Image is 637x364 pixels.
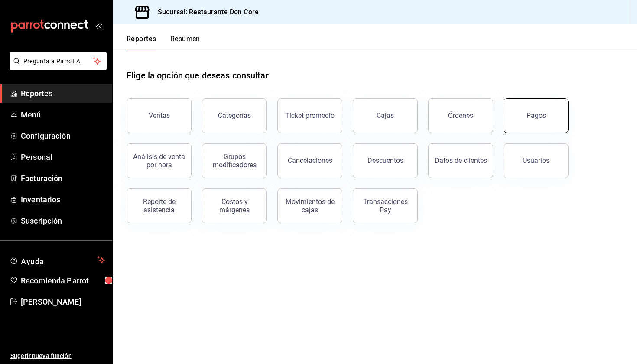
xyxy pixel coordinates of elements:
[127,188,192,223] button: Reporte de asistencia
[353,188,418,223] button: Transacciones Pay
[504,98,569,133] button: Pagos
[21,194,105,205] span: Inventarios
[202,188,267,223] button: Costos y márgenes
[170,35,200,49] button: Resumen
[353,143,418,178] button: Descuentos
[127,143,192,178] button: Análisis de venta por hora
[283,198,337,214] div: Movimientos de cajas
[21,88,105,99] span: Reportes
[21,109,105,120] span: Menú
[149,111,170,120] div: Ventas
[6,63,107,72] a: Pregunta a Parrot AI
[277,188,342,223] button: Movimientos de cajas
[285,111,335,120] div: Ticket promedio
[127,35,156,49] button: Reportes
[523,156,549,165] div: Usuarios
[202,143,267,178] button: Grupos modificadores
[428,143,493,178] button: Datos de clientes
[21,151,105,163] span: Personal
[208,198,261,214] div: Costos y márgenes
[277,143,342,178] button: Cancelaciones
[10,351,105,361] span: Sugerir nueva función
[21,172,105,184] span: Facturación
[132,153,186,169] div: Análisis de venta por hora
[127,98,192,133] button: Ventas
[10,52,107,70] button: Pregunta a Parrot AI
[21,215,105,227] span: Suscripción
[23,57,93,66] span: Pregunta a Parrot AI
[377,111,394,120] div: Cajas
[151,7,259,17] h3: Sucursal: Restaurante Don Core
[428,98,493,133] button: Órdenes
[277,98,342,133] button: Ticket promedio
[358,198,412,214] div: Transacciones Pay
[132,198,186,214] div: Reporte de asistencia
[208,153,261,169] div: Grupos modificadores
[202,98,267,133] button: Categorías
[435,156,487,165] div: Datos de clientes
[127,69,269,82] h1: Elige la opción que deseas consultar
[353,98,418,133] button: Cajas
[127,35,200,49] div: navigation tabs
[448,111,473,120] div: Órdenes
[218,111,251,120] div: Categorías
[21,296,105,308] span: [PERSON_NAME]
[21,130,105,142] span: Configuración
[367,156,403,165] div: Descuentos
[288,156,332,165] div: Cancelaciones
[526,111,546,120] div: Pagos
[95,23,102,29] button: open_drawer_menu
[504,143,569,178] button: Usuarios
[21,255,94,265] span: Ayuda
[21,275,105,286] span: Recomienda Parrot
